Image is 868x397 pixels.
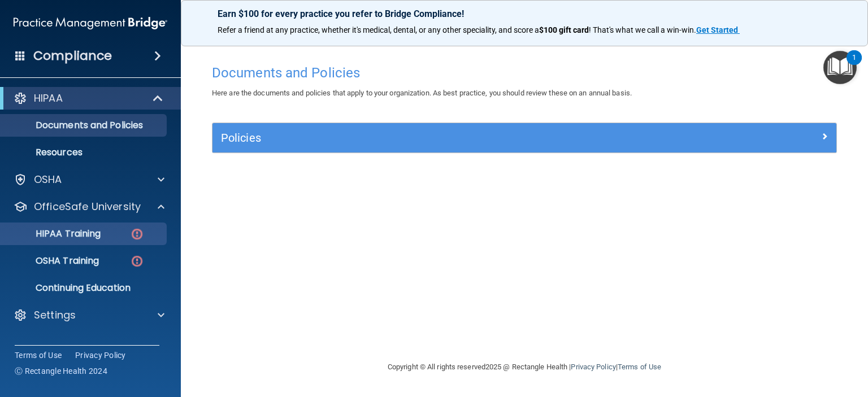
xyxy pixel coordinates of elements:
a: Privacy Policy [571,363,615,371]
p: Resources [7,147,162,158]
img: danger-circle.6113f641.png [130,254,144,268]
span: Refer a friend at any practice, whether it's medical, dental, or any other speciality, and score a [218,25,539,34]
a: Terms of Use [618,363,661,371]
a: Get Started [696,25,740,34]
a: OSHA [14,173,164,186]
div: Copyright © All rights reserved 2025 @ Rectangle Health | | [318,349,731,385]
a: Policies [221,129,828,147]
strong: $100 gift card [539,25,589,34]
a: HIPAA [14,91,164,105]
h4: Compliance [33,48,112,64]
p: HIPAA Training [7,228,101,239]
span: Here are the documents and policies that apply to your organization. As best practice, you should... [212,89,632,97]
h5: Policies [221,132,672,144]
a: Settings [14,308,164,322]
a: Privacy Policy [75,350,126,361]
span: ! That's what we call a win-win. [589,25,696,34]
p: OSHA [34,173,62,186]
img: PMB logo [14,12,167,34]
h4: Documents and Policies [212,66,837,80]
p: OSHA Training [7,255,99,267]
p: Documents and Policies [7,120,162,131]
p: HIPAA [34,91,63,105]
span: Ⓒ Rectangle Health 2024 [15,365,107,377]
p: OfficeSafe University [34,200,141,213]
a: Terms of Use [15,350,62,361]
p: Earn $100 for every practice you refer to Bridge Compliance! [218,8,831,19]
button: Open Resource Center, 1 new notification [823,51,857,84]
p: Continuing Education [7,282,162,294]
img: danger-circle.6113f641.png [130,227,144,241]
a: OfficeSafe University [14,200,164,213]
div: 1 [852,58,856,72]
strong: Get Started [696,25,738,34]
p: Settings [34,308,76,322]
